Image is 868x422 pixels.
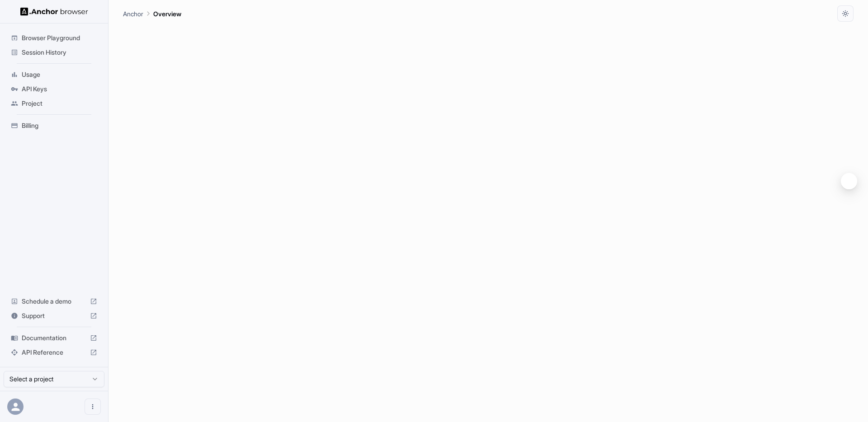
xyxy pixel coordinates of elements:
[85,399,101,415] button: Open menu
[22,348,86,357] span: API Reference
[22,84,97,94] span: API Keys
[22,333,86,342] span: Documentation
[22,311,86,320] span: Support
[7,331,101,345] div: Documentation
[7,345,101,360] div: API Reference
[7,309,101,323] div: Support
[7,31,101,45] div: Browser Playground
[153,9,181,19] p: Overview
[22,121,97,130] span: Billing
[22,48,97,57] span: Session History
[7,96,101,111] div: Project
[7,118,101,133] div: Billing
[20,7,88,16] img: Anchor Logo
[7,294,101,309] div: Schedule a demo
[7,67,101,82] div: Usage
[7,45,101,60] div: Session History
[22,99,97,108] span: Project
[123,9,181,19] nav: breadcrumb
[123,9,143,19] p: Anchor
[22,297,86,306] span: Schedule a demo
[22,70,97,79] span: Usage
[7,82,101,96] div: API Keys
[22,33,97,42] span: Browser Playground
